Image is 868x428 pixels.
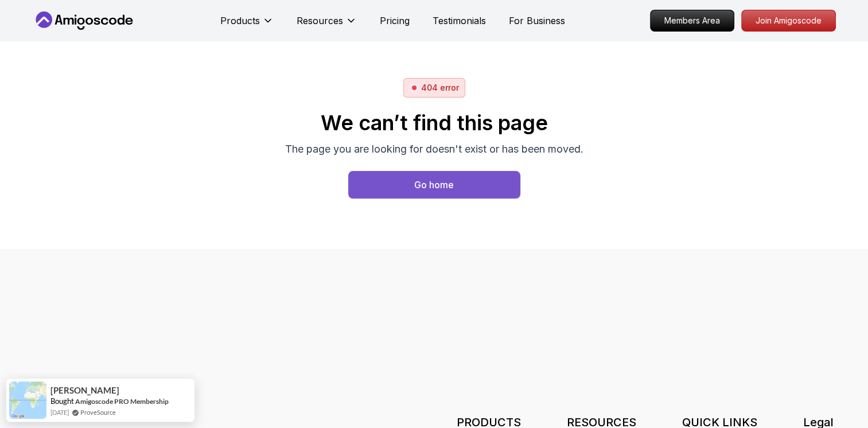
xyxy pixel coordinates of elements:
[75,397,169,406] a: Amigoscode PRO Membership
[509,14,565,28] a: For Business
[651,10,734,31] p: Members Area
[421,82,459,94] p: 404 error
[414,178,454,192] div: Go home
[650,10,734,32] a: Members Area
[348,171,520,199] a: Home page
[9,382,46,419] img: provesource social proof notification image
[285,141,583,157] p: The page you are looking for doesn't exist or has been moved.
[220,14,274,37] button: Products
[741,10,836,32] a: Join Amigoscode
[742,10,835,31] p: Join Amigoscode
[348,171,520,199] button: Go home
[285,111,583,134] h2: We can’t find this page
[50,407,69,417] span: [DATE]
[297,14,357,37] button: Resources
[50,396,74,406] span: Bought
[220,14,260,28] p: Products
[80,407,116,417] a: ProveSource
[433,14,486,28] a: Testimonials
[50,386,119,395] span: [PERSON_NAME]
[297,14,343,28] p: Resources
[380,14,410,28] a: Pricing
